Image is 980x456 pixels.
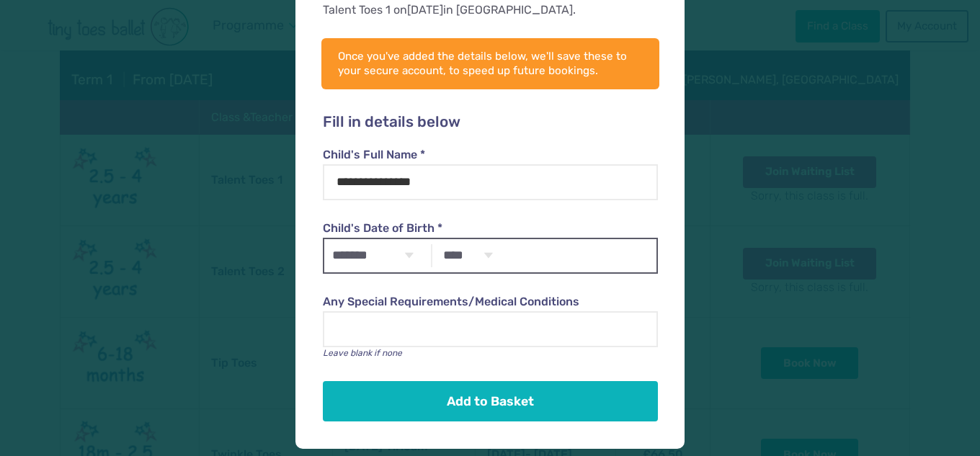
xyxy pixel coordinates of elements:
p: Leave blank if none [323,347,657,359]
label: Child's Date of Birth * [323,220,657,236]
label: Any Special Requirements/Medical Conditions [323,294,657,310]
p: Once you've added the details below, we'll save these to your secure account, to speed up future ... [338,49,643,78]
div: Talent Toes 1 on in [GEOGRAPHIC_DATA]. [323,2,657,18]
span: [DATE] [407,3,443,17]
label: Child's Full Name * [323,147,657,163]
button: Add to Basket [323,381,657,421]
h2: Fill in details below [323,113,657,132]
